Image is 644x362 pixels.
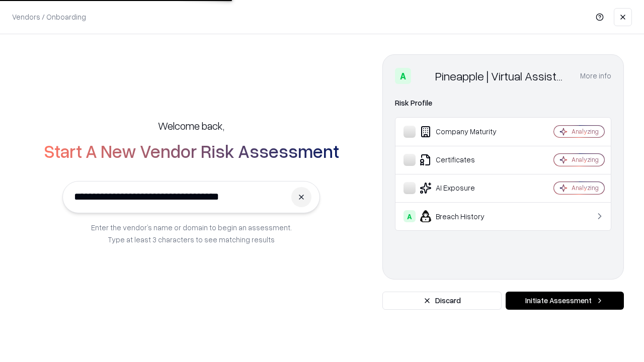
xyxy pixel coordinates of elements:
[395,68,411,84] div: A
[435,68,568,84] div: Pineapple | Virtual Assistant Agency
[395,97,611,109] div: Risk Profile
[404,210,524,222] div: Breach History
[572,155,599,164] div: Analyzing
[580,67,611,85] button: More info
[44,141,339,161] h2: Start A New Vendor Risk Assessment
[158,119,224,133] h5: Welcome back,
[506,292,624,310] button: Initiate Assessment
[404,210,416,222] div: A
[404,154,524,166] div: Certificates
[404,182,524,194] div: AI Exposure
[12,12,86,22] p: Vendors / Onboarding
[572,127,599,136] div: Analyzing
[404,126,524,138] div: Company Maturity
[415,68,431,84] img: Pineapple | Virtual Assistant Agency
[382,292,502,310] button: Discard
[91,221,292,245] p: Enter the vendor’s name or domain to begin an assessment. Type at least 3 characters to see match...
[572,184,599,192] div: Analyzing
